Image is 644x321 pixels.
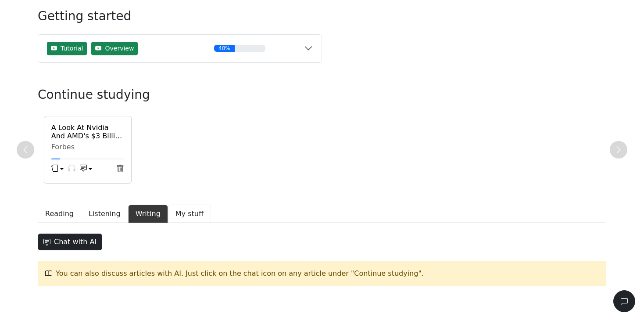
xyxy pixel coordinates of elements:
[38,9,322,31] h3: Getting started
[38,35,322,62] button: TutorialOverview40%
[168,205,211,223] button: My stuff
[47,42,87,55] button: Tutorial
[51,123,124,140] a: A Look At Nvidia And AMD's $3 Billion Export "Tax" Deal With [PERSON_NAME]
[61,44,83,53] span: Tutorial
[38,234,102,250] button: Chat with AI
[38,205,81,223] button: Reading
[128,205,168,223] button: Writing
[38,87,345,102] h3: Continue studying
[105,44,134,53] span: Overview
[51,143,124,151] div: Forbes
[214,45,235,52] div: 40%
[91,42,138,55] button: Overview
[81,205,128,223] button: Listening
[56,268,424,279] div: You can also discuss articles with AI. Just click on the chat icon on any article under "Continue...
